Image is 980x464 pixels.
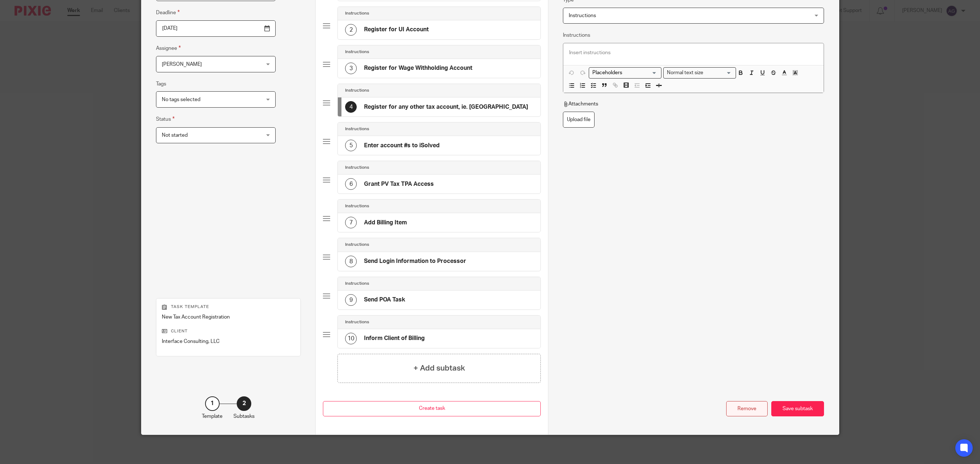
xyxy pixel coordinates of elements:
[563,32,590,39] label: Instructions
[345,319,369,325] h4: Instructions
[162,62,202,67] span: [PERSON_NAME]
[345,101,357,113] div: 4
[345,333,357,344] div: 10
[771,401,824,417] div: Save subtask
[323,401,541,417] button: Create task
[156,44,181,52] label: Assignee
[364,219,407,227] h4: Add Billing Item
[345,281,369,287] h4: Instructions
[345,294,357,306] div: 9
[663,67,736,79] div: Text styles
[705,69,732,77] input: Search for option
[364,335,425,342] h4: Inform Client of Billing
[364,64,472,72] h4: Register for Wage Withholding Account
[569,13,596,18] span: Instructions
[345,63,357,74] div: 3
[162,313,295,321] p: New Tax Account Registration
[345,11,369,16] h4: Instructions
[345,256,357,267] div: 8
[345,203,369,209] h4: Instructions
[345,140,357,151] div: 5
[162,133,188,138] span: Not started
[162,328,295,334] p: Client
[364,26,429,33] h4: Register for UI Account
[345,217,357,228] div: 7
[345,49,369,55] h4: Instructions
[364,142,440,149] h4: Enter account #s to iSolved
[563,112,595,128] label: Upload file
[665,69,705,77] span: Normal text size
[162,304,295,310] p: Task template
[162,338,295,345] p: Interface Consulting, LLC
[205,396,220,411] div: 1
[156,80,166,88] label: Tags
[345,165,369,171] h4: Instructions
[663,67,736,79] div: Search for option
[563,100,598,108] p: Attachments
[364,103,528,111] h4: Register for any other tax account, ie. [GEOGRAPHIC_DATA]
[345,24,357,36] div: 2
[345,178,357,190] div: 6
[156,8,180,17] label: Deadline
[589,67,661,79] div: Placeholders
[364,180,434,188] h4: Grant PV Tax TPA Access
[233,413,255,420] p: Subtasks
[589,67,661,79] div: Search for option
[156,20,276,37] input: Use the arrow keys to pick a date
[345,126,369,132] h4: Instructions
[590,69,657,77] input: Search for option
[237,396,251,411] div: 2
[162,97,200,102] span: No tags selected
[202,413,223,420] p: Template
[726,401,768,417] div: Remove
[345,242,369,248] h4: Instructions
[364,257,466,265] h4: Send Login Information to Processor
[156,115,175,123] label: Status
[345,88,369,93] h4: Instructions
[364,296,405,304] h4: Send POA Task
[413,363,465,374] h4: + Add subtask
